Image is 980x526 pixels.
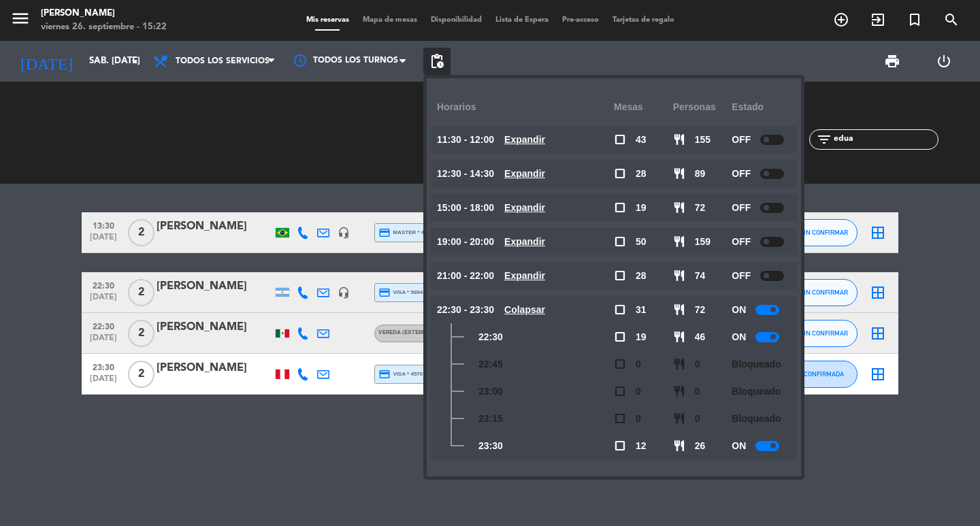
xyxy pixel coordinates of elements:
i: menu [10,8,31,29]
span: restaurant [673,167,685,180]
span: check_box_outline_blank [614,303,626,316]
span: 0 [695,411,700,427]
span: 31 [636,302,647,318]
i: credit_card [378,368,391,380]
i: border_all [870,225,886,241]
span: 19 [636,200,647,216]
span: check_box_outline_blank [614,385,626,397]
span: Lista de Espera [489,16,555,24]
span: 155 [695,132,710,148]
span: Mapa de mesas [356,16,424,24]
i: headset_mic [338,227,350,239]
span: Tarjetas de regalo [606,16,681,24]
div: viernes 26. septiembre - 15:22 [41,20,167,34]
span: 0 [695,384,700,399]
span: OFF [732,166,751,182]
span: 159 [695,234,710,250]
button: SIN CONFIRMAR [789,320,857,347]
i: border_all [870,284,886,301]
span: restaurant [673,440,685,452]
span: SIN CONFIRMAR [800,229,848,236]
span: OFF [732,268,751,284]
span: visa * 4570 [378,368,423,380]
span: [DATE] [86,293,120,308]
input: Filtrar por nombre... [832,132,938,147]
div: Estado [732,88,791,126]
span: 22:30 - 23:30 [437,302,494,318]
span: restaurant [673,133,685,146]
span: [DATE] [86,374,120,390]
span: Vereda (EXTERIOR) [378,330,434,335]
span: 12:30 - 14:30 [437,166,494,182]
span: Bloqueado [732,411,781,427]
div: [PERSON_NAME] [157,318,272,336]
span: 13:30 [86,217,120,233]
span: OFF [732,200,751,216]
span: SIN CONFIRMAR [800,289,848,296]
span: restaurant [673,358,685,370]
span: 0 [636,411,641,427]
span: 21:00 - 22:00 [437,268,494,284]
span: check_box_outline_blank [614,201,626,214]
i: border_all [870,366,886,382]
span: pending_actions [429,53,445,69]
i: credit_card [378,286,391,299]
button: SIN CONFIRMAR [789,279,857,306]
u: Expandir [504,168,545,179]
span: check_box_outline_blank [614,235,626,248]
u: Expandir [504,202,545,213]
span: 0 [636,384,641,399]
span: Disponibilidad [424,16,489,24]
span: Mis reservas [299,16,356,24]
span: check_box_outline_blank [614,167,626,180]
span: 0 [695,357,700,372]
span: check_box_outline_blank [614,133,626,146]
div: [PERSON_NAME] [41,7,167,20]
span: 2 [128,361,154,388]
span: restaurant [673,412,685,425]
i: border_all [870,325,886,342]
span: Todos los servicios [176,56,269,66]
span: 2 [128,219,154,246]
span: 19:00 - 20:00 [437,234,494,250]
i: credit_card [378,227,391,239]
span: 23:00 [478,384,503,399]
div: [PERSON_NAME] [157,278,272,295]
span: 11:30 - 12:00 [437,132,494,148]
span: ON [732,302,746,318]
span: 23:30 [478,438,503,454]
span: OFF [732,132,751,148]
span: 43 [636,132,647,148]
span: 22:30 [86,318,120,333]
span: 28 [636,166,647,182]
span: check_box_outline_blank [614,269,626,282]
span: 26 [695,438,706,454]
u: Colapsar [504,304,545,315]
span: 89 [695,166,706,182]
span: OFF [732,234,751,250]
i: search [943,12,960,28]
span: 2 [128,320,154,347]
span: check_box_outline_blank [614,440,626,452]
span: 22:30 [86,277,120,293]
span: 72 [695,200,706,216]
span: 72 [695,302,706,318]
i: headset_mic [338,286,350,299]
span: 15:00 - 18:00 [437,200,494,216]
button: SIN CONFIRMAR [789,219,857,246]
i: arrow_drop_down [127,53,143,69]
span: ON [732,438,746,454]
button: CONFIRMADA [789,361,857,388]
span: CONFIRMADA [804,370,844,378]
u: Expandir [504,236,545,247]
span: 22:30 [478,329,503,345]
span: visa * 5694 [378,286,423,299]
span: restaurant [673,235,685,248]
u: Expandir [504,134,545,145]
span: 46 [695,329,706,345]
span: restaurant [673,303,685,316]
span: 74 [695,268,706,284]
span: 23:15 [478,411,503,427]
span: check_box_outline_blank [614,331,626,343]
i: power_settings_new [936,53,952,69]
